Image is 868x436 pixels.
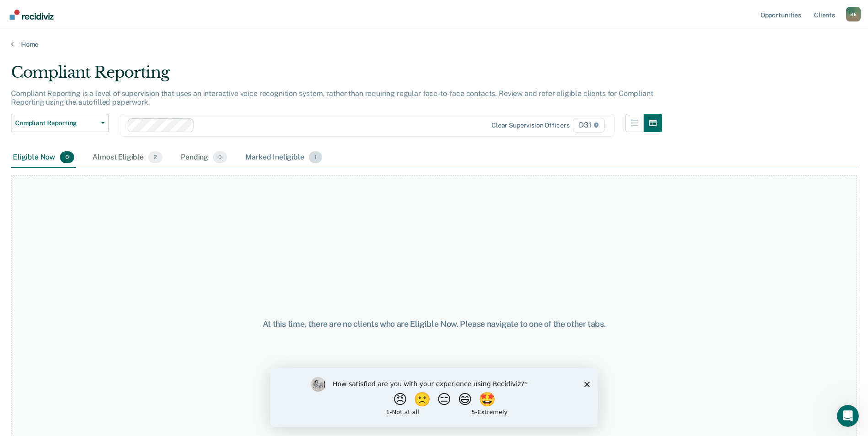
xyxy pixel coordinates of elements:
div: Compliant Reporting [11,63,662,89]
span: 0 [60,151,74,163]
div: Eligible Now0 [11,148,76,168]
iframe: Intercom live chat [837,405,859,427]
iframe: Survey by Kim from Recidiviz [270,368,598,427]
button: Profile dropdown button [846,7,861,21]
button: Compliant Reporting [11,114,109,132]
div: Clear supervision officers [491,122,569,129]
p: Compliant Reporting is a level of supervision that uses an interactive voice recognition system, ... [11,89,653,106]
span: 0 [213,151,227,163]
a: Home [11,40,857,48]
img: Recidiviz [10,10,54,20]
div: At this time, there are no clients who are Eligible Now. Please navigate to one of the other tabs. [223,319,646,329]
div: B E [846,7,861,21]
span: 1 [309,151,322,163]
span: D31 [573,118,604,133]
div: Almost Eligible2 [91,148,164,168]
div: Pending0 [179,148,229,168]
div: Marked Ineligible1 [243,148,324,168]
span: Compliant Reporting [15,119,97,127]
span: 2 [148,151,162,163]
